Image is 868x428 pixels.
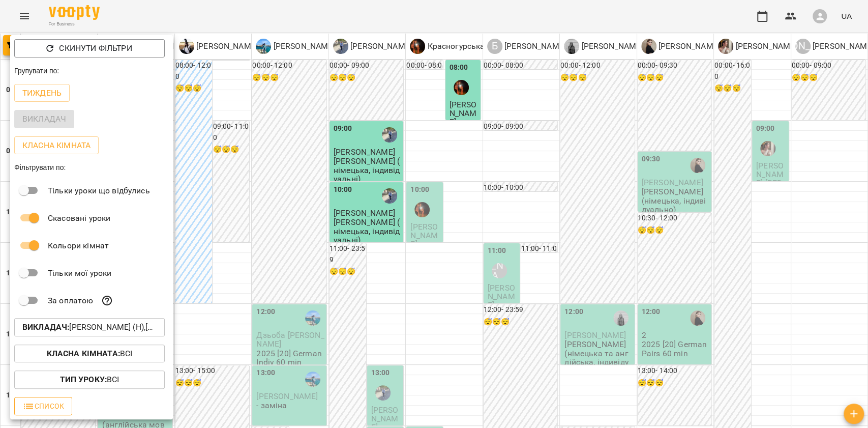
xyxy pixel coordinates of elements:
[22,322,69,332] b: Викладач :
[47,348,133,360] p: Всі
[22,139,91,152] p: Класна кімната
[60,375,107,384] b: Тип Уроку :
[48,212,110,224] p: Скасовані уроки
[14,345,165,363] button: Класна кімната:Всі
[60,374,119,386] p: Всі
[22,400,64,412] span: Список
[48,267,111,279] p: Тільки мої уроки
[22,87,62,99] p: Тиждень
[14,84,70,102] button: Тиждень
[48,185,150,197] p: Тільки уроки що відбулись
[48,295,93,307] p: За оплатою
[59,42,132,54] p: Скинути фільтри
[47,349,120,358] b: Класна кімната :
[22,321,157,333] p: [PERSON_NAME] (н),[PERSON_NAME] (н),[PERSON_NAME] (а),[PERSON_NAME] (н),[PERSON_NAME] (а),[PERSON...
[48,240,109,252] p: Кольори кімнат
[14,318,165,336] button: Викладач:[PERSON_NAME] (н),[PERSON_NAME] (н),[PERSON_NAME] (а),[PERSON_NAME] (н),[PERSON_NAME] (а...
[10,62,173,80] div: Групувати по:
[14,370,165,389] button: Тип Уроку:Всі
[14,136,99,155] button: Класна кімната
[14,39,165,58] button: Скинути фільтри
[10,158,173,177] div: Фільтрувати по:
[14,397,72,415] button: Список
